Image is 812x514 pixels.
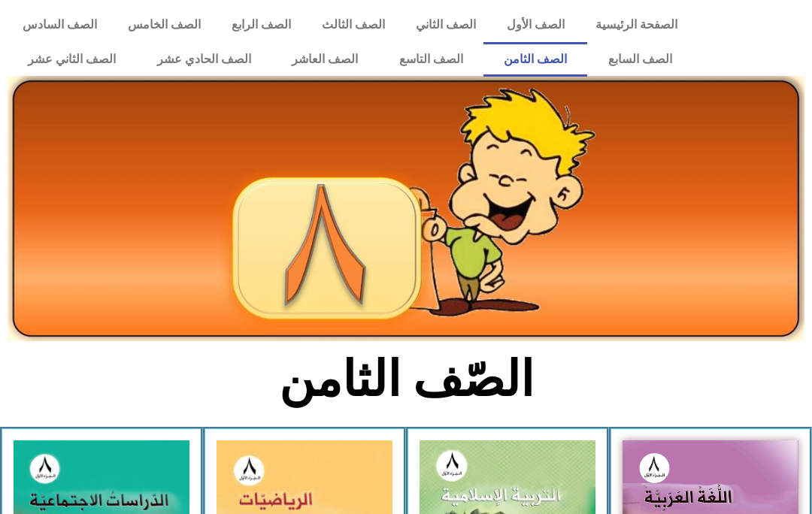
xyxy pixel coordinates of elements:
a: الصف العاشر [271,42,379,77]
a: الصف الثاني عشر [8,42,137,77]
h2: الصّف الثامن [158,350,655,409]
a: الصف التاسع [378,42,483,77]
a: الصف الرابع [217,8,307,42]
a: الصف الخامس [113,8,217,42]
a: الصف الثالث [307,8,401,42]
a: الصف الثاني [400,8,491,42]
a: الصف السابع [587,42,692,77]
a: الصف الثامن [483,42,588,77]
a: الصف الحادي عشر [136,42,271,77]
a: الصف السادس [8,8,113,42]
a: الصف الأول [491,8,580,42]
a: الصفحة الرئيسية [580,8,692,42]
